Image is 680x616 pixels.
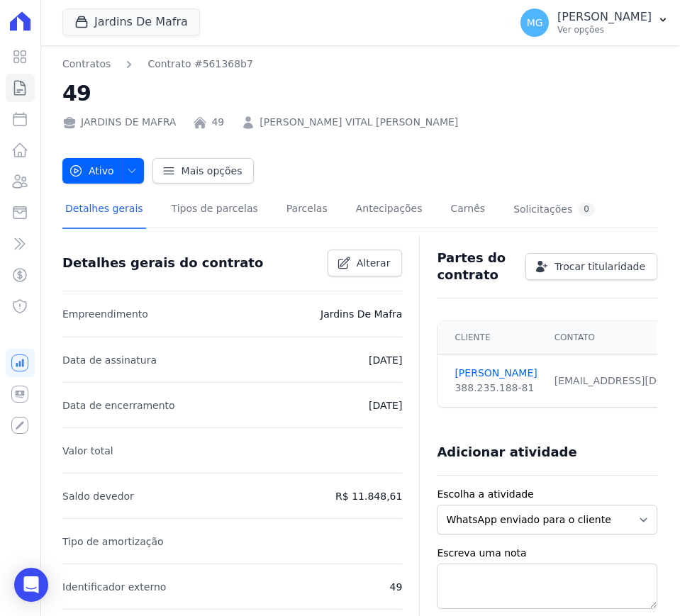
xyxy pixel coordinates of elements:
[557,10,652,24] p: [PERSON_NAME]
[62,397,175,414] p: Data de encerramento
[284,191,330,229] a: Parcelas
[62,191,146,229] a: Detalhes gerais
[147,57,253,72] a: Contrato #561368b7
[328,250,403,276] a: Alterar
[69,158,114,184] span: Ativo
[335,488,402,505] p: R$ 11.848,61
[437,250,514,284] h3: Partes do contrato
[455,381,537,396] div: 388.235.188-81
[437,487,657,502] label: Escolha a atividade
[357,256,391,270] span: Alterar
[62,57,111,72] a: Contratos
[62,115,176,130] div: JARDINS DE MAFRA
[169,191,261,229] a: Tipos de parcelas
[455,366,537,381] a: [PERSON_NAME]
[513,203,595,216] div: Solicitações
[525,253,657,280] a: Trocar titularidade
[557,24,652,35] p: Ver opções
[437,321,545,354] th: Cliente
[62,57,253,72] nav: Breadcrumb
[211,115,224,130] a: 49
[437,444,576,461] h3: Adicionar atividade
[62,352,157,369] p: Data de assinatura
[437,546,657,561] label: Escreva uma nota
[369,397,402,414] p: [DATE]
[62,306,148,323] p: Empreendimento
[62,158,144,184] button: Ativo
[554,259,645,274] span: Trocar titularidade
[62,578,166,595] p: Identificador externo
[62,488,134,505] p: Saldo devedor
[260,115,458,130] a: [PERSON_NAME] VITAL [PERSON_NAME]
[511,191,598,229] a: Solicitações0
[527,18,543,28] span: MG
[182,164,243,178] span: Mais opções
[390,578,403,595] p: 49
[353,191,425,229] a: Antecipações
[62,9,200,35] button: Jardins De Mafra
[321,306,402,323] p: Jardins De Mafra
[62,77,657,109] h2: 49
[509,3,680,43] button: MG [PERSON_NAME] Ver opções
[62,254,263,271] h3: Detalhes gerais do contrato
[152,158,255,184] a: Mais opções
[62,533,164,550] p: Tipo de amortização
[14,568,48,602] div: Open Intercom Messenger
[62,442,113,459] p: Valor total
[62,57,657,72] nav: Breadcrumb
[578,203,595,216] div: 0
[447,191,488,229] a: Carnês
[369,352,402,369] p: [DATE]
